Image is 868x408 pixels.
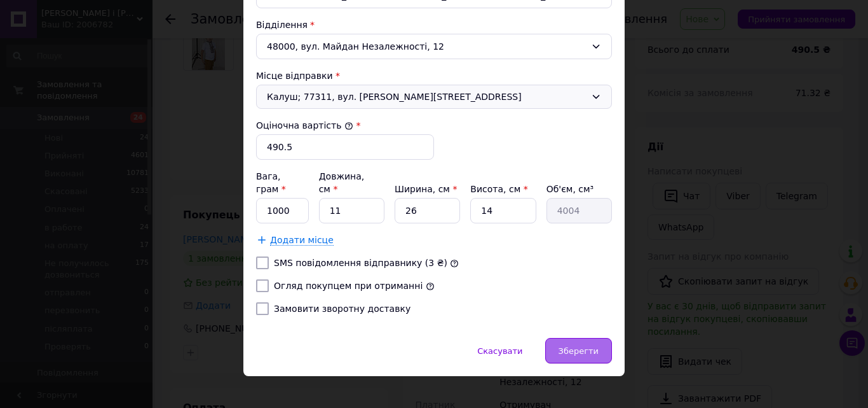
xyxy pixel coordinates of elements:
span: Додати місце [270,235,334,246]
label: Замовити зворотну доставку [274,304,410,314]
label: Ширина, см [395,184,457,194]
label: Висота, см [470,184,527,194]
div: Відділення [256,18,612,31]
span: Калуш; 77311, вул. [PERSON_NAME][STREET_ADDRESS] [267,90,586,103]
div: Об'єм, см³ [546,183,612,195]
label: Вага, грам [256,171,286,194]
div: Місце відправки [256,69,612,82]
span: Скасувати [477,346,522,356]
div: 48000, вул. Майдан Незалежності, 12 [256,34,612,59]
label: Огляд покупцем при отриманні [274,281,423,291]
label: Довжина, см [319,171,365,194]
label: Оціночна вартість [256,120,353,130]
label: SMS повідомлення відправнику (3 ₴) [274,258,447,268]
span: Зберегти [559,346,599,356]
